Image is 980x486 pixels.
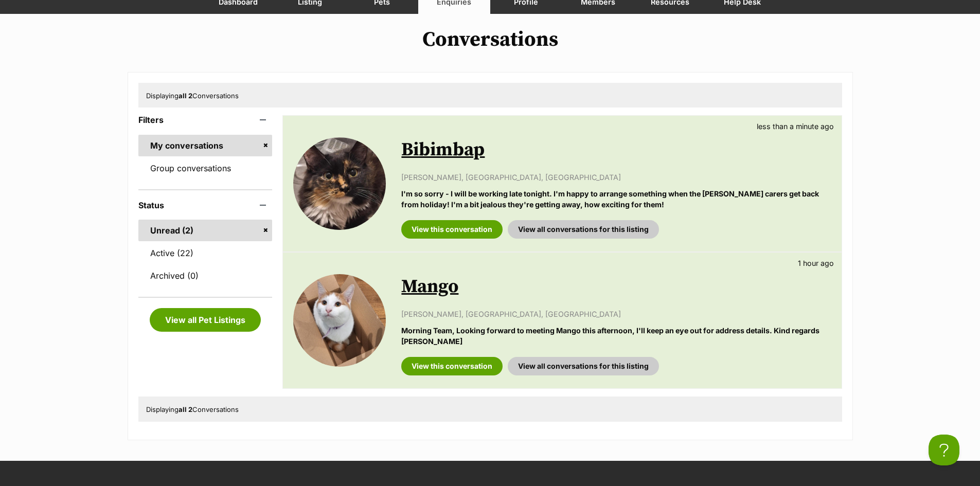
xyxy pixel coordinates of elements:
[293,137,386,230] img: Bibimbap
[138,220,273,241] a: Unread (2)
[138,265,273,286] a: Archived (0)
[401,188,831,210] p: I'm so sorry - I will be working late tonight. I'm happy to arrange something when the [PERSON_NA...
[138,157,273,179] a: Group conversations
[508,357,659,375] a: View all conversations for this listing
[150,308,261,332] a: View all Pet Listings
[146,92,239,100] span: Displaying Conversations
[138,201,273,210] header: Status
[798,258,834,268] p: 1 hour ago
[146,405,239,413] span: Displaying Conversations
[401,220,503,239] a: View this conversation
[401,325,831,347] p: Morning Team, Looking forward to meeting Mango this afternoon, I'll keep an eye out for address d...
[138,135,273,156] a: My conversations
[293,274,386,367] img: Mango
[138,115,273,124] header: Filters
[401,357,503,375] a: View this conversation
[401,275,458,298] a: Mango
[138,242,273,264] a: Active (22)
[401,172,831,183] p: [PERSON_NAME], [GEOGRAPHIC_DATA], [GEOGRAPHIC_DATA]
[757,121,834,132] p: less than a minute ago
[929,435,959,465] iframe: Help Scout Beacon - Open
[179,92,192,100] strong: all 2
[179,405,192,413] strong: all 2
[401,138,485,161] a: Bibimbap
[401,309,831,319] p: [PERSON_NAME], [GEOGRAPHIC_DATA], [GEOGRAPHIC_DATA]
[508,220,659,239] a: View all conversations for this listing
